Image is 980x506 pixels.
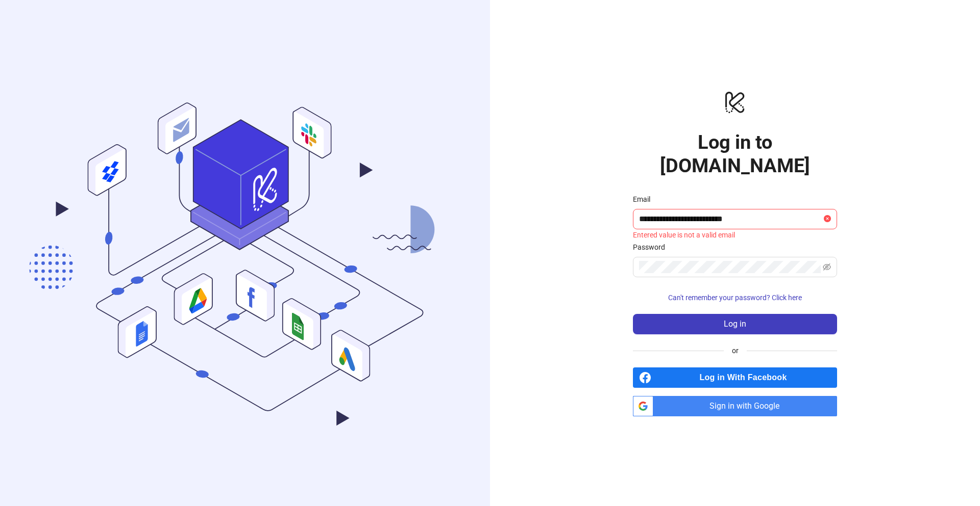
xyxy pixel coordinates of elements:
[724,319,746,329] span: Log in
[823,263,831,271] span: eye-invisible
[633,396,837,416] a: Sign in with Google
[655,367,837,388] span: Log in With Facebook
[657,396,837,416] span: Sign in with Google
[633,289,837,306] button: Can't remember your password? Click here
[633,229,837,241] div: Entered value is not a valid email
[639,261,821,273] input: Password
[633,294,837,302] a: Can't remember your password? Click here
[724,345,747,356] span: or
[633,194,657,205] label: Email
[633,314,837,334] button: Log in
[633,367,837,388] a: Log in With Facebook
[639,213,822,225] input: Email
[633,242,672,253] label: Password
[633,130,837,177] h1: Log in to [DOMAIN_NAME]
[668,294,802,302] span: Can't remember your password? Click here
